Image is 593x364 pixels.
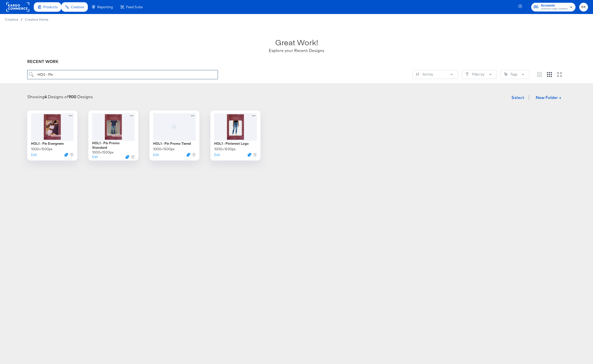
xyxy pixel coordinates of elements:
div: 1000 × 1500 px [214,147,236,151]
input: Search for a design [27,70,218,79]
div: HOL1 - Pinterest Logo1000×1500pxEditDuplicate [210,110,260,160]
svg: Filter [465,72,469,76]
a: Creative Home [25,17,48,21]
div: Great Work! [275,37,318,48]
button: Edit [153,152,159,157]
svg: Large grid [557,72,562,77]
span: KK [581,4,586,10]
div: HOL1 - Pin Promo Standard [92,141,135,150]
button: Edit [92,154,98,159]
div: HOL1 - Pin Promo Tiered1000×1500pxEditDuplicate [149,110,199,160]
div: HOL1 - Pin Promo Standard1000×1500pxEditDuplicate [88,110,138,160]
span: American Eagle Outfitters [541,7,568,11]
span: / [18,17,25,21]
svg: Duplicate [65,153,68,156]
span: Feed Suite [126,5,143,9]
div: HOL1 - Pinterest Logo [214,141,249,146]
svg: Duplicate [187,153,190,156]
button: AccountsAmerican Eagle Outfitters [531,3,575,11]
span: Creative [71,5,84,9]
svg: Sliders [416,72,419,76]
div: 1000 × 1500 px [92,150,114,155]
div: Explore your Recent Designs [269,48,324,53]
button: KK [579,3,588,11]
span: Reporting [97,5,113,9]
strong: 4 [45,94,47,99]
button: New Folder + [531,93,566,103]
button: TagTags [501,70,529,79]
div: HOL1 - Pin Evergreen1000×1500pxEditDuplicate [27,110,77,160]
button: Edit [31,152,37,157]
div: Showing Designs of Designs [27,94,93,100]
span: Accounts [541,3,568,8]
svg: Small grid [537,72,542,77]
div: 1000 × 1500 px [31,147,53,151]
svg: Duplicate [126,155,129,159]
button: Edit [214,152,220,157]
div: RECENT WORK [27,59,566,64]
strong: 900 [69,94,76,99]
div: HOL1 - Pin Promo Tiered [153,141,191,146]
svg: Tag [504,72,508,76]
div: 1000 × 1500 px [153,147,175,151]
span: Creative [5,17,18,21]
button: FilterFilter by [462,70,497,79]
span: Select [511,94,524,101]
button: Select [509,92,526,102]
svg: Medium grid [547,72,552,77]
span: Products [43,5,58,9]
svg: Duplicate [248,153,251,156]
button: SlidersSort by [412,70,458,79]
div: HOL1 - Pin Evergreen [31,141,64,146]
